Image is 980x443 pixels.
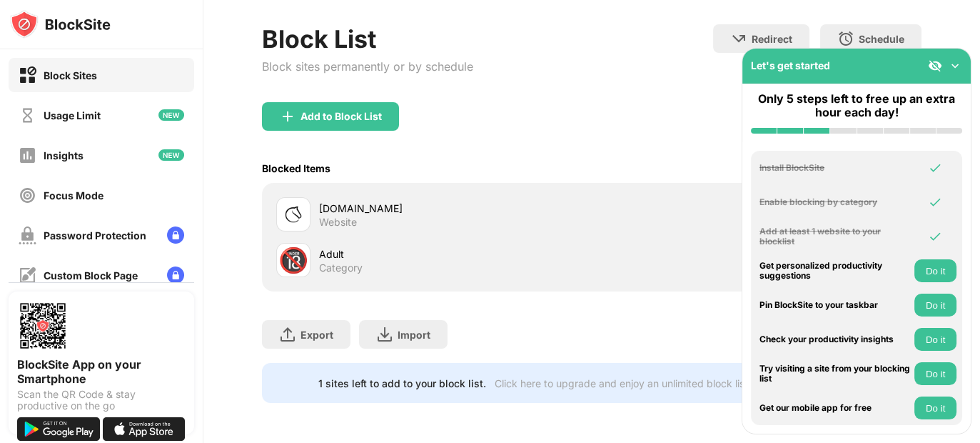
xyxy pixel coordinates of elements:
img: download-on-the-app-store.svg [103,417,186,441]
img: customize-block-page-off.svg [19,267,36,284]
div: Insights [44,149,84,161]
img: favicons [285,206,302,223]
img: omni-setup-toggle.svg [948,59,962,73]
div: Add at least 1 website to your blocklist [759,227,911,247]
div: [DOMAIN_NAME] [319,201,592,216]
img: time-usage-off.svg [19,106,36,124]
div: Get our mobile app for free [759,403,911,413]
img: omni-check.svg [928,195,942,209]
img: eye-not-visible.svg [928,59,942,73]
div: Install BlockSite [759,163,911,173]
img: omni-check.svg [928,161,942,175]
img: focus-off.svg [19,186,36,204]
div: Scan the QR Code & stay productive on the go [17,389,186,412]
div: Click here to upgrade and enjoy an unlimited block list. [495,377,751,389]
div: 1 sites left to add to your block list. [318,377,486,389]
img: omni-check.svg [928,229,942,244]
img: new-icon.svg [158,109,184,121]
img: options-page-qr-code.png [17,300,69,352]
div: Export [300,329,333,341]
div: Website [319,216,357,229]
div: Add to Block List [300,111,382,122]
div: Enable blocking by category [759,197,911,207]
div: Block List [262,24,473,54]
div: Block sites permanently or by schedule [262,59,473,74]
div: BlockSite App on your Smartphone [17,357,186,386]
div: Import [398,329,430,341]
div: Blocked Items [262,162,330,174]
div: Usage Limit [44,109,101,121]
div: Focus Mode [44,189,103,201]
img: lock-menu.svg [167,267,184,284]
div: Adult [319,247,592,262]
button: Do it [914,362,956,385]
img: new-icon.svg [158,149,184,161]
div: Password Protection [44,229,146,242]
div: Only 5 steps left to free up an extra hour each day! [751,92,962,119]
div: Get personalized productivity suggestions [759,261,911,282]
img: lock-menu.svg [167,227,184,244]
div: Category [319,262,363,274]
div: Block Sites [44,69,97,81]
img: get-it-on-google-play.svg [17,417,100,441]
div: Try visiting a site from your blocking list [759,364,911,384]
img: insights-off.svg [19,146,36,164]
div: Let's get started [751,59,830,71]
img: logo-blocksite.svg [10,10,111,39]
button: Do it [914,294,956,317]
div: 🔞 [278,246,308,275]
img: password-protection-off.svg [19,227,36,244]
div: Check your productivity insights [759,334,911,344]
div: Custom Block Page [44,269,138,282]
div: Pin BlockSite to your taskbar [759,300,911,310]
button: Do it [914,328,956,351]
button: Do it [914,397,956,419]
div: Redirect [752,33,792,45]
button: Do it [914,259,956,282]
div: Schedule [859,33,904,45]
img: block-on.svg [19,66,36,84]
